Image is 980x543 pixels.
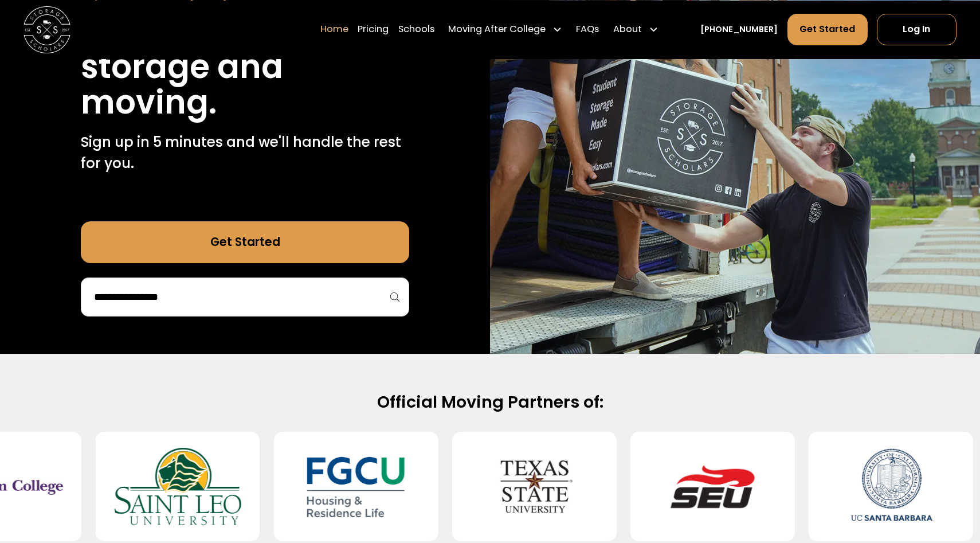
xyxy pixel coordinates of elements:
a: home [23,6,70,53]
img: Texas State University [471,441,598,532]
a: Home [320,13,348,46]
a: Log In [877,14,957,45]
a: [PHONE_NUMBER] [700,23,778,35]
div: About [613,22,642,37]
a: Pricing [358,13,389,46]
img: Storage Scholars main logo [23,6,70,53]
p: Sign up in 5 minutes and we'll handle the rest for you. [81,132,409,174]
div: Moving After College [444,13,567,46]
img: University of California-Santa Barbara (UCSB) [828,441,954,532]
a: Get Started [81,221,409,264]
a: Schools [398,13,434,46]
h1: Stress free student storage and moving. [81,14,409,120]
img: Southeastern University [649,441,776,532]
a: Get Started [787,14,868,45]
div: About [609,13,663,46]
img: Saint Leo University [114,441,241,532]
div: Moving After College [448,22,546,37]
a: FAQs [576,13,599,46]
img: Florida Gulf Coast University [293,441,420,532]
h2: Official Moving Partners of: [115,392,865,413]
